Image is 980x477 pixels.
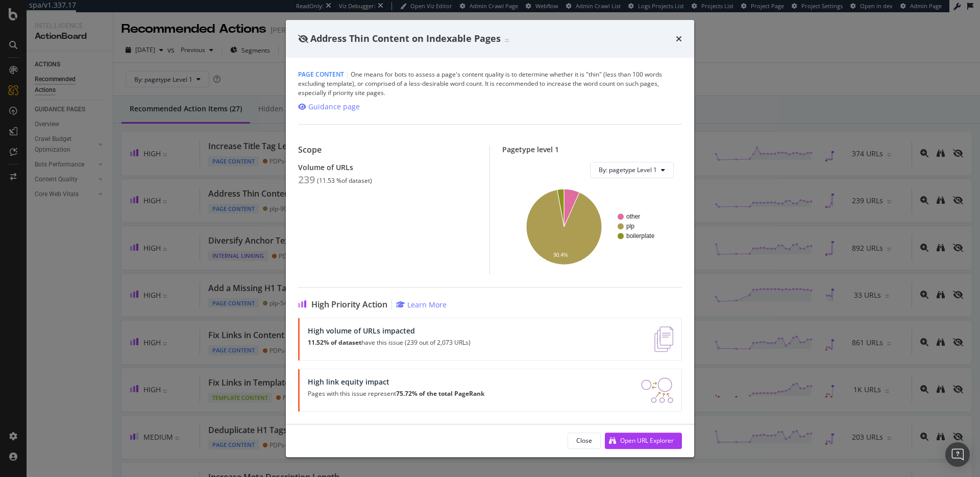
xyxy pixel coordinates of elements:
[286,20,694,457] div: modal
[346,70,349,79] span: |
[576,436,592,445] div: Close
[654,326,673,352] img: e5DMFwAAAABJRU5ErkJggg==
[599,165,657,174] span: By: pagetype Level 1
[396,389,484,398] strong: 75.72% of the total PageRank
[298,70,344,79] span: Page Content
[641,377,673,403] img: DDxVyA23.png
[298,163,477,172] div: Volume of URLs
[676,32,682,45] div: times
[590,162,674,178] button: By: pagetype Level 1
[308,326,471,335] div: High volume of URLs impacted
[317,177,372,184] div: ( 11.53 % of dataset )
[553,252,568,258] text: 90.4%
[308,339,471,346] p: have this issue (239 out of 2,073 URLs)
[505,39,509,42] img: Equal
[310,32,501,44] span: Address Thin Content on Indexable Pages
[945,442,970,467] div: Open Intercom Messenger
[308,390,484,397] p: Pages with this issue represent
[308,377,484,386] div: High link equity impact
[502,145,682,154] div: Pagetype level 1
[407,300,447,309] div: Learn More
[298,35,308,43] div: eye-slash
[308,102,360,112] div: Guidance page
[620,436,674,445] div: Open URL Explorer
[308,338,361,347] strong: 11.52% of dataset
[311,300,387,309] span: High Priority Action
[626,223,634,230] text: plp
[510,186,674,267] svg: A chart.
[605,433,682,449] button: Open URL Explorer
[298,70,682,98] div: One means for bots to assess a page's content quality is to determine whether it is "thin" (less ...
[298,145,477,155] div: Scope
[568,433,601,449] button: Close
[626,213,640,220] text: other
[298,102,360,112] a: Guidance page
[626,232,655,240] text: boilerplate
[396,300,447,309] a: Learn More
[298,174,315,186] div: 239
